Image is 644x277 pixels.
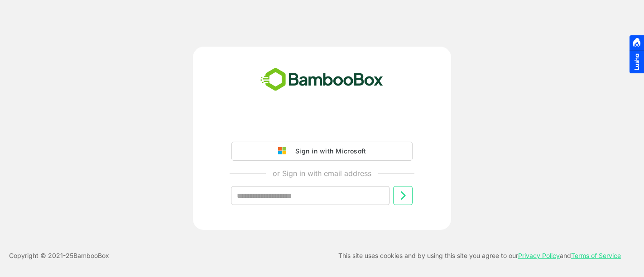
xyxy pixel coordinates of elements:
[255,65,388,95] img: bamboobox
[9,250,109,261] p: Copyright © 2021- 25 BambooBox
[571,252,621,259] a: Terms of Service
[291,145,366,157] div: Sign in with Microsoft
[338,250,621,261] p: This site uses cookies and by using this site you agree to our and
[518,252,560,259] a: Privacy Policy
[231,142,413,161] button: Sign in with Microsoft
[273,168,371,179] p: or Sign in with email address
[278,147,291,155] img: google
